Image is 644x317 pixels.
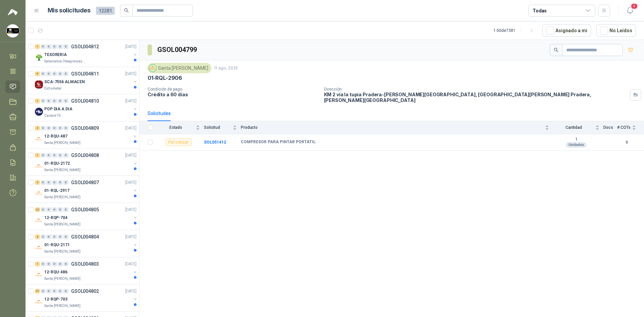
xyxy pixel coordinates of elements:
div: 2 [35,234,40,239]
a: 2 0 0 0 0 0 GSOL004804[DATE] Company Logo01-RQU-2171Santa [PERSON_NAME] [35,233,138,254]
p: [DATE] [125,98,137,104]
p: SCA-7556 ALMACEN [44,79,85,85]
p: [DATE] [125,207,137,213]
p: GSOL004804 [71,234,99,239]
span: 4 [631,3,638,9]
th: Cantidad [553,121,603,134]
p: [DATE] [125,71,137,77]
p: Dirección [324,87,627,92]
p: GSOL004812 [71,44,99,49]
div: 0 [46,180,51,185]
a: SOL051412 [204,140,226,145]
div: 0 [58,289,63,294]
div: 0 [41,262,46,266]
div: 1 [35,153,40,158]
p: Santa [PERSON_NAME] [44,140,80,146]
div: 0 [52,180,57,185]
p: Santa [PERSON_NAME] [44,195,80,200]
div: 0 [63,126,68,130]
a: 1 0 0 0 0 0 GSOL004808[DATE] Company Logo01-RQU-2172Santa [PERSON_NAME] [35,151,138,173]
div: 1 [35,44,40,49]
p: Condición de pago [148,87,319,92]
button: No Leídos [596,24,636,37]
th: Docs [603,121,617,134]
a: 4 0 0 0 0 0 GSOL004809[DATE] Company Logo12-RQU-487Santa [PERSON_NAME] [35,124,138,146]
a: 9 0 0 0 0 0 GSOL004811[DATE] Company LogoSCA-7556 ALMACENEstrumetal [35,70,138,91]
p: 11 ago, 2025 [214,65,238,71]
span: Estado [157,125,195,130]
div: 0 [58,207,63,212]
img: Company Logo [35,81,43,89]
div: 0 [41,207,46,212]
span: # COTs [617,125,631,130]
p: Salamanca Oleaginosas SAS [44,59,87,64]
div: Solicitudes [148,110,171,117]
div: 0 [58,234,63,239]
p: [DATE] [125,288,137,295]
p: [DATE] [125,125,137,131]
div: 0 [41,234,46,239]
img: Logo peakr [8,8,18,16]
p: Crédito a 60 días [148,92,319,97]
div: 0 [63,262,68,266]
div: 0 [63,44,68,49]
a: 1 0 0 0 0 0 GSOL004803[DATE] Company Logo12-RQU-486Santa [PERSON_NAME] [35,260,138,281]
div: 0 [41,99,46,103]
p: 01-RQU-2172 [44,160,70,167]
th: Producto [241,121,553,134]
img: Company Logo [35,216,43,224]
div: 0 [46,126,51,130]
div: 0 [41,71,46,76]
div: Unidades [566,142,587,148]
b: 1 [553,137,599,142]
p: GSOL004808 [71,153,99,158]
a: 1 0 0 0 0 0 GSOL004810[DATE] Company LogoPOP DIA A DIACaracol TV [35,97,138,118]
span: Producto [241,125,544,130]
p: GSOL004809 [71,126,99,130]
span: search [124,8,129,13]
img: Company Logo [35,162,43,170]
div: 0 [52,207,57,212]
p: [DATE] [125,261,137,267]
p: GSOL004807 [71,180,99,185]
p: GSOL004803 [71,262,99,266]
p: Santa [PERSON_NAME] [44,303,80,309]
div: Por cotizar [165,138,192,146]
div: 0 [46,234,51,239]
p: 01-RQL-2906 [148,74,182,82]
div: 0 [46,153,51,158]
div: 0 [52,153,57,158]
span: 12281 [96,7,115,15]
p: [DATE] [125,152,137,159]
div: 0 [58,180,63,185]
p: GSOL004802 [71,289,99,294]
img: Company Logo [149,64,156,72]
p: Santa [PERSON_NAME] [44,249,80,254]
div: 0 [46,71,51,76]
img: Company Logo [35,298,43,306]
img: Company Logo [35,244,43,252]
p: 12-RQU-487 [44,133,67,140]
div: 0 [46,44,51,49]
div: 0 [52,71,57,76]
a: 1 0 0 0 0 0 GSOL004812[DATE] Company LogoTESORERIASalamanca Oleaginosas SAS [35,43,138,64]
div: 0 [46,289,51,294]
div: 0 [63,99,68,103]
div: 0 [52,234,57,239]
p: TESORERIA [44,52,67,58]
div: 1 [35,99,40,103]
div: 0 [41,153,46,158]
span: Cantidad [553,125,594,130]
p: [DATE] [125,234,137,240]
p: Santa [PERSON_NAME] [44,276,80,281]
div: 0 [52,289,57,294]
div: 0 [63,234,68,239]
div: Todas [533,7,547,14]
div: 1 [35,262,40,266]
p: 12-RQP-704 [44,215,67,221]
div: 0 [41,44,46,49]
div: 4 [35,126,40,130]
p: GSOL004811 [71,71,99,76]
p: GSOL004805 [71,207,99,212]
div: Santa [PERSON_NAME] [148,63,211,73]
